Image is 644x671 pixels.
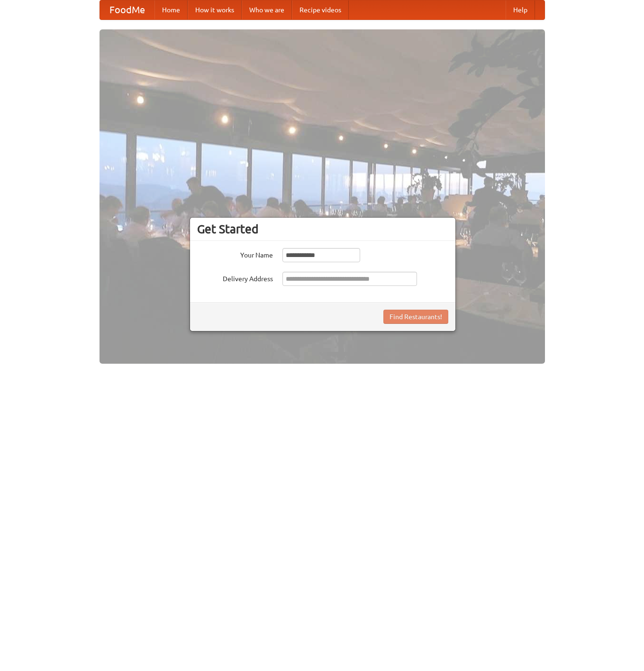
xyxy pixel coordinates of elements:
[188,0,242,19] a: How it works
[100,0,154,19] a: FoodMe
[197,222,448,236] h3: Get Started
[292,0,349,19] a: Recipe videos
[506,0,535,19] a: Help
[154,0,188,19] a: Home
[242,0,292,19] a: Who we are
[197,272,273,284] label: Delivery Address
[197,248,273,260] label: Your Name
[383,310,448,324] button: Find Restaurants!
